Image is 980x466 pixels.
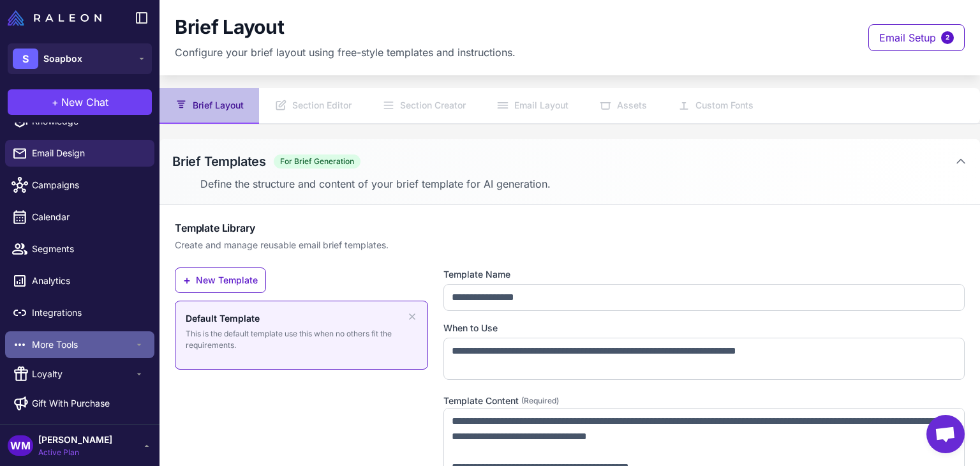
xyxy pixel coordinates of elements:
[38,433,112,447] span: [PERSON_NAME]
[274,154,360,169] span: For Brief Generation
[868,24,965,51] button: Email Setup2
[32,242,144,256] span: Segments
[5,267,154,294] a: Analytics
[175,45,516,60] p: Configure your brief layout using free-style templates and instructions.
[407,312,417,322] button: Remove template
[160,88,259,124] button: Brief Layout
[172,152,266,171] h2: Brief Templates
[32,210,144,224] span: Calendar
[32,274,144,288] span: Analytics
[32,367,134,381] span: Loyalty
[8,10,101,26] img: Raleon Logo
[5,390,154,417] a: Gift With Purchase
[32,178,144,192] span: Campaigns
[175,15,284,40] h1: Brief Layout
[186,328,399,351] p: This is the default template use this when no others fit the requirements.
[38,447,112,458] span: Active Plan
[175,220,965,236] h3: Template Library
[5,204,154,230] a: Calendar
[443,394,965,408] label: Template Content
[32,396,110,410] span: Gift With Purchase
[926,415,965,453] div: Open chat
[8,435,33,456] div: WM
[443,267,965,282] label: Template Name
[5,236,154,262] a: Segments
[32,306,144,320] span: Integrations
[175,238,965,252] p: Create and manage reusable email brief templates.
[8,10,107,26] a: Raleon Logo
[879,30,936,45] span: Email Setup
[32,146,144,160] span: Email Design
[13,49,38,69] div: S
[8,89,152,115] button: +New Chat
[32,338,134,352] span: More Tools
[5,140,154,167] a: Email Design
[52,94,59,110] span: +
[183,274,191,286] span: +
[521,395,559,407] span: (Required)
[200,176,967,192] p: Define the structure and content of your brief template for AI generation.
[175,267,266,293] button: +New Template
[8,43,152,74] button: SSoapbox
[61,94,108,110] span: New Chat
[186,312,399,326] p: Default Template
[5,172,154,199] a: Campaigns
[5,299,154,326] a: Integrations
[43,52,82,66] span: Soapbox
[443,321,965,335] label: When to Use
[941,31,954,44] span: 2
